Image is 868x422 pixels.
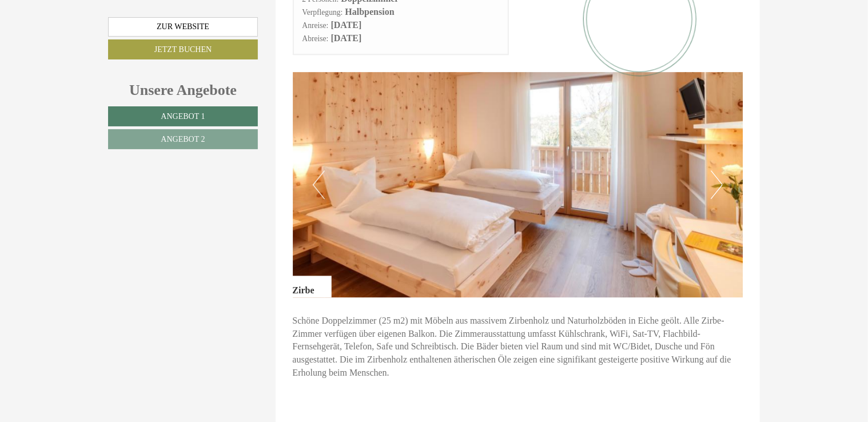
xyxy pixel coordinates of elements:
[108,79,258,101] div: Unsere Angebote
[331,33,362,43] b: [DATE]
[293,276,332,297] div: Zirbe
[302,8,343,17] small: Verpflegung:
[302,21,329,30] small: Anreise:
[161,135,205,144] span: Angebot 2
[293,72,743,297] img: image
[108,17,258,37] a: Zur Website
[313,170,325,199] button: Previous
[108,39,258,59] a: Jetzt buchen
[161,112,205,121] span: Angebot 1
[345,7,394,17] b: Halbpension
[711,170,723,199] button: Next
[302,34,329,43] small: Abreise:
[293,314,743,380] p: Schöne Doppelzimmer (25 m2) mit Möbeln aus massivem Zirbenholz und Naturholzböden in Eiche geölt....
[331,20,362,30] b: [DATE]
